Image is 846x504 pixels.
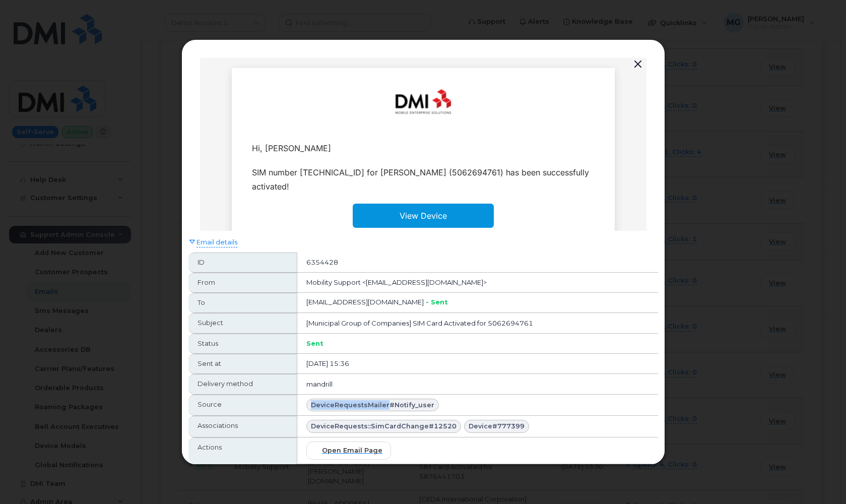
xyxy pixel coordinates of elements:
img: email_logo.jpg [193,25,253,63]
td: [DATE] 15:36 [297,354,658,374]
a: Open email page [306,442,649,460]
div: © [DATE] — [DATE] DMI Managed Mobility Services. All rights reserved. [52,223,395,235]
td: [Municipal Group of Companies] SIM Card Activated for 5062694761 [297,313,658,333]
span: Open email page [322,446,382,455]
a: Shipping Policy [273,202,323,211]
th: Sent at [188,354,297,374]
b: sent [306,339,323,347]
td: Mobility Support <[EMAIL_ADDRESS][DOMAIN_NAME]> [297,273,658,293]
button: Open email page [306,442,391,460]
th: Subject [188,313,297,333]
th: Status [188,334,297,354]
td: 6354428 [297,253,658,273]
th: ID [188,253,297,273]
span: Device#777399 [469,421,525,431]
b: - sent [426,298,448,306]
th: Delivery method [188,374,297,394]
th: From [188,273,297,293]
div: Hi, [PERSON_NAME] [52,83,395,97]
th: Source [188,395,297,416]
span: [EMAIL_ADDRESS][DOMAIN_NAME] [306,298,424,306]
div: · · · [52,200,395,213]
td: mandrill [297,374,658,394]
th: Associations [188,416,297,437]
a: Terms of Use [179,202,223,211]
span: DeviceRequestsMailer#notify_user [311,400,434,410]
th: To [188,293,297,313]
a: Knowledge Base [123,202,178,211]
a: Privacy Policy [225,202,271,211]
span: DeviceRequests::SimCardChange#12520 [311,421,457,431]
a: View Device [200,153,247,163]
th: Actions [188,437,297,464]
div: SIM number [TECHNICAL_ID] for [PERSON_NAME] (5062694761) has been successfully activated! [52,107,395,136]
span: Email details [197,237,237,247]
